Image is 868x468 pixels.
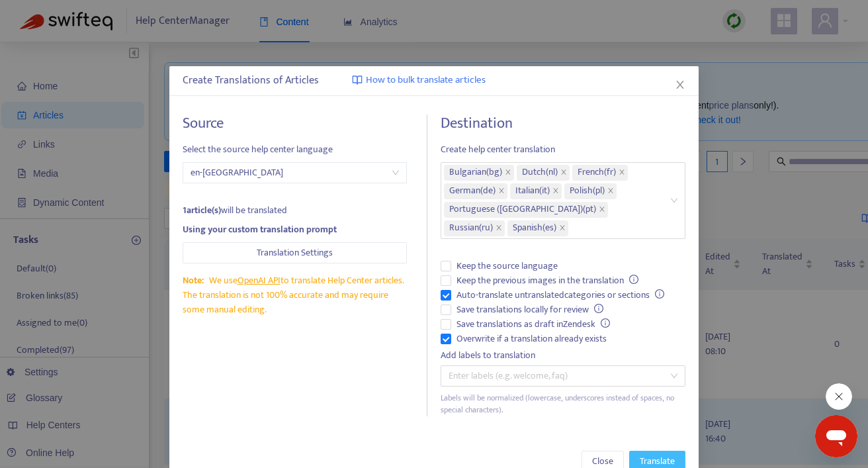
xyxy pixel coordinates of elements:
[451,259,563,273] span: Keep the source language
[352,75,363,85] img: image-link
[449,202,596,218] span: Portuguese ([GEOGRAPHIC_DATA]) ( pt )
[599,206,605,214] span: close
[607,187,614,195] span: close
[441,142,685,157] span: Create help center translation
[191,163,399,183] span: en-gb
[498,187,505,195] span: close
[513,220,556,236] span: Spanish ( es )
[559,224,566,232] span: close
[451,273,644,288] span: Keep the previous images in the translation
[183,222,407,237] div: Using your custom translation prompt
[183,73,685,89] div: Create Translations of Articles
[183,203,221,218] strong: 1 article(s)
[552,187,559,195] span: close
[183,203,407,218] div: will be translated
[257,246,333,260] span: Translation Settings
[183,115,407,132] h4: Source
[366,73,486,88] span: How to bulk translate articles
[352,73,486,88] a: How to bulk translate articles
[601,318,610,328] span: info-circle
[826,383,852,410] iframe: Close message
[629,275,638,284] span: info-circle
[451,332,612,346] span: Overwrite if a translation already exists
[619,169,625,177] span: close
[238,273,281,288] a: OpenAI API
[449,165,502,181] span: Bulgarian ( bg )
[522,165,558,181] span: Dutch ( nl )
[515,183,550,199] span: Italian ( it )
[673,77,687,92] button: Close
[451,317,615,332] span: Save translations as draft in Zendesk
[183,273,407,317] div: We use to translate Help Center articles. The translation is not 100% accurate and may require so...
[441,348,685,363] div: Add labels to translation
[183,142,407,157] span: Select the source help center language
[183,242,407,263] button: Translation Settings
[594,304,603,313] span: info-circle
[183,273,204,288] span: Note:
[451,288,670,303] span: Auto-translate untranslated categories or sections
[655,289,664,299] span: info-circle
[505,169,511,177] span: close
[449,220,493,236] span: Russian ( ru )
[675,79,685,90] span: close
[441,115,685,132] h4: Destination
[496,224,502,232] span: close
[449,183,496,199] span: German ( de )
[451,303,609,317] span: Save translations locally for review
[570,183,605,199] span: Polish ( pl )
[815,415,857,457] iframe: Button to launch messaging window
[578,165,616,181] span: French ( fr )
[441,392,685,417] div: Labels will be normalized (lowercase, underscores instead of spaces, no special characters).
[560,169,567,177] span: close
